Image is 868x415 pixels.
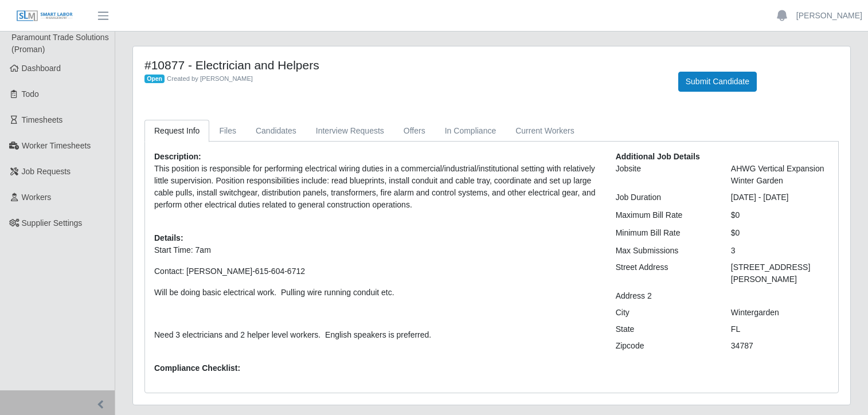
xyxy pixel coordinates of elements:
span: Timesheets [22,115,63,124]
div: Wintergarden [722,307,838,319]
span: Supplier Settings [22,218,83,228]
div: [STREET_ADDRESS][PERSON_NAME] [722,261,838,285]
a: Interview Requests [306,120,394,142]
div: Address 2 [607,290,722,302]
div: FL [722,323,838,335]
b: Details: [154,233,183,242]
a: Files [209,120,246,142]
b: Description: [154,152,201,161]
div: $0 [722,209,838,221]
div: AHWG Vertical Expansion Winter Garden [722,163,838,187]
div: 3 [722,245,838,257]
div: City [607,307,722,319]
span: Todo [22,89,39,99]
div: Minimum Bill Rate [607,227,722,239]
h4: #10877 - Electrician and Helpers [144,58,661,72]
span: Workers [22,193,52,202]
span: Paramount Trade Solutions (Proman) [11,33,109,54]
div: State [607,323,722,335]
p: Need 3 electricians and 2 helper level workers. English speakers is preferred. [154,329,599,341]
p: Start Time: 7am [154,244,599,256]
a: [PERSON_NAME] [796,10,862,22]
a: Offers [394,120,435,142]
a: In Compliance [435,120,506,142]
div: Jobsite [607,163,722,187]
div: Street Address [607,261,722,285]
p: This position is responsible for performing electrical wiring duties in a commercial/industrial/i... [154,163,599,211]
div: 34787 [722,340,838,352]
p: Contact: [PERSON_NAME]-615-604-6712 [154,265,599,277]
div: Zipcode [607,340,722,352]
span: Created by [PERSON_NAME] [167,75,253,82]
span: Worker Timesheets [22,141,91,150]
a: Current Workers [506,120,584,142]
a: Request Info [144,120,209,142]
div: Max Submissions [607,245,722,257]
a: Candidates [246,120,306,142]
div: Job Duration [607,191,722,203]
b: Additional Job Details [616,152,700,161]
span: Dashboard [22,64,61,73]
div: [DATE] - [DATE] [722,191,838,203]
p: Will be doing basic electrical work. Pulling wire running conduit etc. [154,287,599,299]
span: Open [144,75,165,84]
b: Compliance Checklist: [154,363,240,373]
span: Job Requests [22,167,71,176]
div: $0 [722,227,838,239]
img: SLM Logo [16,10,73,22]
div: Maximum Bill Rate [607,209,722,221]
button: Submit Candidate [678,72,757,92]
